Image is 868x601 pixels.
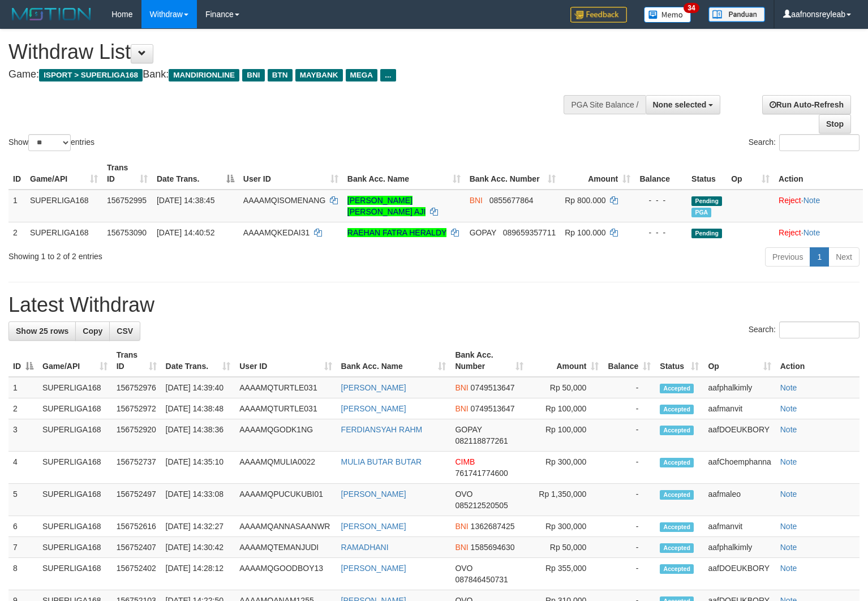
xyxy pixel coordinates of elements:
td: - [603,419,655,452]
th: Balance [635,157,687,190]
span: BNI [455,404,468,413]
th: Bank Acc. Name: activate to sort column ascending [343,157,465,190]
td: Rp 1,350,000 [528,484,603,516]
a: Run Auto-Refresh [762,95,851,114]
td: aafphalkimly [703,377,775,398]
a: Note [780,457,797,466]
td: 156752972 [112,398,161,419]
td: AAAAMQPUCUKUBI01 [235,484,336,516]
input: Search: [779,321,860,338]
a: RAEHAN FATRA HERALDY [347,228,446,237]
img: Button%20Memo.svg [644,7,691,23]
td: AAAAMQTEMANJUDI [235,537,336,558]
td: SUPERLIGA168 [38,452,112,484]
td: [DATE] 14:38:48 [161,398,235,419]
span: Copy [83,327,102,336]
label: Search: [749,321,860,338]
span: Accepted [660,426,694,435]
span: OVO [455,564,472,573]
span: OVO [455,490,472,499]
a: MULIA BUTAR BUTAR [341,457,422,466]
span: Copy 089659357711 to clipboard [503,228,556,237]
th: User ID: activate to sort column ascending [235,345,336,377]
td: SUPERLIGA168 [25,190,102,222]
a: [PERSON_NAME] [341,490,406,499]
a: Reject [779,196,801,205]
a: FERDIANSYAH RAHM [341,425,423,434]
td: 156752497 [112,484,161,516]
td: - [603,537,655,558]
span: Rp 800.000 [565,196,605,205]
h1: Withdraw List [8,41,568,63]
span: Show 25 rows [16,327,68,336]
td: SUPERLIGA168 [38,484,112,516]
th: Amount: activate to sort column ascending [528,345,603,377]
td: 156752920 [112,419,161,452]
span: Accepted [660,405,694,414]
th: Trans ID: activate to sort column ascending [102,157,152,190]
span: Rp 100.000 [565,228,605,237]
a: [PERSON_NAME] [341,522,406,531]
a: 1 [810,247,829,267]
div: PGA Site Balance / [564,95,645,114]
td: · [774,190,863,222]
th: Status: activate to sort column ascending [655,345,703,377]
div: Showing 1 to 2 of 2 entries [8,246,353,262]
td: AAAAMQGOODBOY13 [235,558,336,590]
td: aafphalkimly [703,537,775,558]
th: ID: activate to sort column descending [8,345,38,377]
span: Accepted [660,490,694,500]
a: Reject [779,228,801,237]
td: Rp 100,000 [528,419,603,452]
td: 156752407 [112,537,161,558]
span: MANDIRIONLINE [169,69,239,81]
td: SUPERLIGA168 [38,377,112,398]
a: Note [780,522,797,531]
span: Copy 0855677864 to clipboard [489,196,534,205]
span: 156753090 [107,228,147,237]
th: Amount: activate to sort column ascending [560,157,635,190]
span: Copy 085212520505 to clipboard [455,501,508,510]
img: panduan.png [708,7,765,22]
div: - - - [639,227,682,238]
span: CIMB [455,457,475,466]
a: Stop [819,114,851,134]
span: BNI [455,522,468,531]
td: · [774,222,863,243]
td: SUPERLIGA168 [38,398,112,419]
span: BNI [470,196,483,205]
th: Date Trans.: activate to sort column descending [152,157,239,190]
td: 3 [8,419,38,452]
span: ... [380,69,396,81]
td: SUPERLIGA168 [38,516,112,537]
a: Previous [765,247,810,267]
td: 1 [8,377,38,398]
h1: Latest Withdraw [8,294,860,316]
a: CSV [109,321,140,341]
span: AAAAMQISOMENANG [243,196,325,205]
th: Bank Acc. Name: activate to sort column ascending [337,345,451,377]
th: Op: activate to sort column ascending [727,157,774,190]
td: aafmaleo [703,484,775,516]
td: 8 [8,558,38,590]
td: Rp 355,000 [528,558,603,590]
select: Showentries [28,134,71,151]
td: [DATE] 14:30:42 [161,537,235,558]
th: Date Trans.: activate to sort column ascending [161,345,235,377]
td: 156752737 [112,452,161,484]
td: aafChoemphanna [703,452,775,484]
a: [PERSON_NAME] [341,383,406,392]
td: 1 [8,190,25,222]
td: Rp 300,000 [528,516,603,537]
a: Note [780,425,797,434]
a: [PERSON_NAME] [PERSON_NAME] AJI [347,196,426,216]
span: 34 [684,3,699,13]
span: Copy 761741774600 to clipboard [455,469,508,478]
img: Feedback.jpg [570,7,627,23]
td: 4 [8,452,38,484]
th: Trans ID: activate to sort column ascending [112,345,161,377]
th: User ID: activate to sort column ascending [239,157,343,190]
a: Next [828,247,860,267]
a: [PERSON_NAME] [341,564,406,573]
span: MAYBANK [295,69,343,81]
